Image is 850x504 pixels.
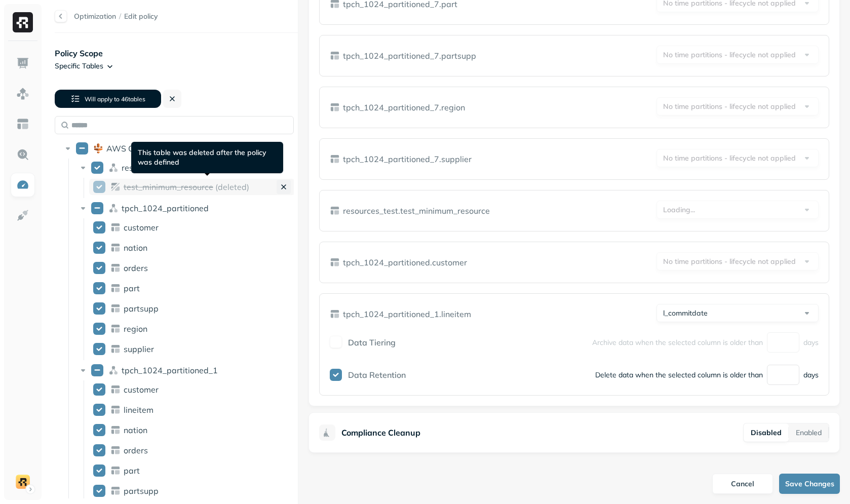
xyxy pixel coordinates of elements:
p: AWS Glue [106,143,145,153]
button: tpch_1024_partitioned [91,202,103,214]
div: resources_testresources_test [74,160,294,176]
div: nationnation [89,240,295,256]
div: This table was deleted after the policy was defined [131,142,283,173]
button: partsupp [93,302,105,315]
p: Delete data when the selected column is older than [595,370,763,380]
div: tpch_1024_partitioned_1tpch_1024_partitioned_1 [74,362,294,378]
span: Edit policy [124,12,158,21]
button: part [93,464,105,477]
button: customer [93,221,105,234]
div: partsupppartsupp [89,300,295,317]
div: partsupppartsupp [89,483,295,499]
p: days [803,370,819,380]
button: resources_test [91,162,103,174]
span: customer [124,222,159,232]
img: Dashboard [16,57,29,70]
p: Compliance Cleanup [341,427,420,439]
a: Optimization [74,12,116,21]
p: lineitem [124,405,153,415]
button: nation [93,242,105,254]
button: orders [93,262,105,274]
button: supplier [93,343,105,355]
p: tpch_1024_partitioned_7.partsupp [343,50,476,62]
p: tpch_1024_partitioned_1.lineitem [343,308,471,320]
span: (deleted) [215,182,249,192]
div: lineitemlineitem [89,402,295,418]
button: region [93,323,105,335]
button: Enabled [789,423,829,442]
p: / [119,12,121,21]
span: 46 table s [120,95,145,103]
button: customer [93,383,105,396]
img: demo [16,475,30,489]
p: customer [124,384,159,395]
button: part [93,282,105,294]
p: resources_test [122,163,177,173]
p: part [124,466,140,476]
button: Save Changes [779,474,840,494]
button: Will apply to 46tables [55,90,161,108]
button: partsupp [93,485,105,497]
div: ordersorders [89,260,295,276]
p: part [124,283,140,293]
div: test_minimum_resourcetest_minimum_resource(deleted) [89,179,295,195]
div: partpart [89,462,295,479]
nav: breadcrumb [74,12,158,21]
p: partsupp [124,486,159,496]
button: test_minimum_resource [93,181,105,193]
label: Data Retention [348,370,406,380]
p: nation [124,425,147,435]
img: Integrations [16,209,29,222]
img: Ryft [13,12,33,32]
div: customercustomer [89,381,295,398]
div: regionregion [89,321,295,337]
button: Data Tiering [330,336,342,348]
p: nation [124,243,147,253]
p: Policy Scope [55,47,298,59]
div: tpch_1024_partitionedtpch_1024_partitioned [74,200,294,216]
button: nation [93,424,105,436]
img: Asset Explorer [16,118,29,131]
p: supplier [124,344,154,354]
p: Archive data when the selected column is older than [592,338,763,347]
p: partsupp [124,303,159,314]
p: tpch_1024_partitioned_1 [122,365,218,375]
span: orders [124,263,148,273]
div: partpart [89,280,295,296]
img: Optimization [16,178,29,191]
div: suppliersupplier [89,341,295,357]
button: lineitem [93,404,105,416]
p: Specific Tables [55,61,103,71]
img: Assets [16,87,29,100]
div: ordersorders [89,442,295,458]
p: tpch_1024_partitioned_7.supplier [343,153,472,165]
div: customercustomer [89,219,295,236]
button: tpch_1024_partitioned_1 [91,364,103,376]
button: orders [93,444,105,456]
button: Cancel [712,474,773,494]
p: orders [124,445,148,455]
p: days [803,338,819,347]
div: nationnation [89,422,295,438]
p: tpch_1024_partitioned [122,203,209,213]
span: test_minimum_resource [124,182,213,192]
button: Remove deleted table [277,180,291,194]
img: Query Explorer [16,148,29,161]
p: region [124,324,147,334]
p: tpch_1024_partitioned.customer [343,256,467,268]
div: AWS GlueAWS Glue [59,140,294,157]
p: tpch_1024_partitioned_7.region [343,101,465,113]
